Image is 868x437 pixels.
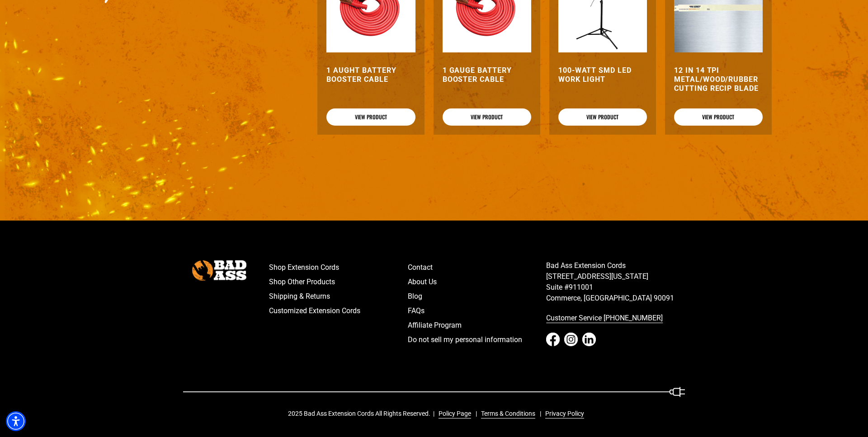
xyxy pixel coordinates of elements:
[674,66,763,93] a: 12 In 14 TPI Metal/Wood/Rubber Cutting Recip Blade
[408,275,547,289] a: About Us
[269,289,408,304] a: Shipping & Returns
[269,304,408,318] a: Customized Extension Cords
[326,66,415,84] a: 1 Aught Battery Booster Cable
[443,66,531,84] a: 1 Gauge Battery Booster Cable
[564,333,578,346] a: Instagram - open in a new tab
[408,333,547,347] a: Do not sell my personal information
[477,409,535,418] a: Terms & Conditions
[326,108,415,126] a: View Product
[546,333,560,346] a: Facebook - open in a new tab
[408,318,547,333] a: Affiliate Program
[558,66,647,84] a: 100-Watt SMD LED Work Light
[269,260,408,275] a: Shop Extension Cords
[546,260,685,304] p: Bad Ass Extension Cords [STREET_ADDRESS][US_STATE] Suite #911001 Commerce, [GEOGRAPHIC_DATA] 90091
[542,409,584,418] a: Privacy Policy
[443,108,531,126] a: View Product
[435,409,471,418] a: Policy Page
[408,260,547,275] a: Contact
[192,260,246,281] img: Bad Ass Extension Cords
[408,304,547,318] a: FAQs
[288,409,590,418] div: 2025 Bad Ass Extension Cords All Rights Reserved.
[6,411,26,431] div: Accessibility Menu
[546,311,685,325] a: call 833-674-1699
[269,275,408,289] a: Shop Other Products
[582,333,596,346] a: LinkedIn - open in a new tab
[558,108,647,126] a: View Product
[674,108,763,126] a: View Product
[408,289,547,304] a: Blog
